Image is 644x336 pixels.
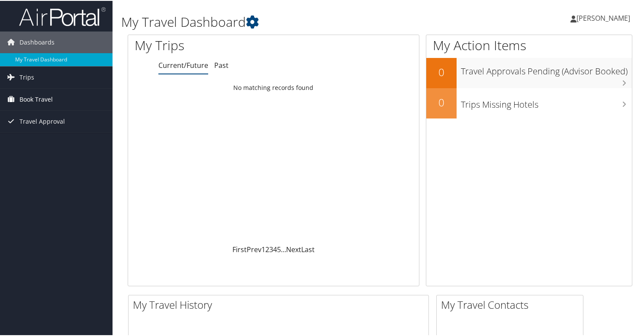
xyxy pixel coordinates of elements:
[19,66,34,87] span: Trips
[576,13,630,22] span: [PERSON_NAME]
[273,244,277,253] a: 4
[426,64,457,79] h2: 0
[426,94,457,109] h2: 0
[261,244,265,253] a: 1
[232,244,247,253] a: First
[128,79,419,95] td: No matching records found
[19,88,53,109] span: Book Travel
[461,60,632,77] h3: Travel Approvals Pending (Advisor Booked)
[158,60,208,69] a: Current/Future
[301,244,315,253] a: Last
[247,244,261,253] a: Prev
[281,244,286,253] span: …
[19,31,55,52] span: Dashboards
[426,57,632,87] a: 0Travel Approvals Pending (Advisor Booked)
[214,60,229,69] a: Past
[441,297,583,311] h2: My Travel Contacts
[133,297,428,311] h2: My Travel History
[269,244,273,253] a: 3
[426,35,632,54] h1: My Action Items
[570,4,639,30] a: [PERSON_NAME]
[135,35,291,54] h1: My Trips
[286,244,301,253] a: Next
[277,244,281,253] a: 5
[461,93,632,110] h3: Trips Missing Hotels
[19,110,65,131] span: Travel Approval
[426,87,632,118] a: 0Trips Missing Hotels
[265,244,269,253] a: 2
[19,6,106,26] img: airportal-logo.png
[121,12,466,30] h1: My Travel Dashboard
